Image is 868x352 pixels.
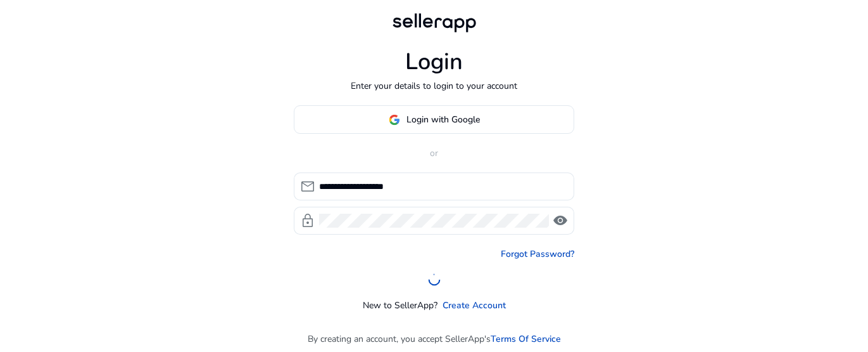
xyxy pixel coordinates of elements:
a: Terms Of Service [491,332,561,346]
span: mail [300,179,315,194]
span: Login with Google [406,113,480,126]
button: Login with Google [294,105,574,134]
h1: Login [405,48,463,75]
a: Forgot Password? [501,247,574,261]
span: visibility [553,213,568,228]
span: lock [300,213,315,228]
p: New to SellerApp? [363,299,437,312]
a: Create Account [443,299,506,312]
p: or [294,147,574,160]
p: Enter your details to login to your account [351,79,517,93]
img: google-logo.svg [389,114,400,126]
